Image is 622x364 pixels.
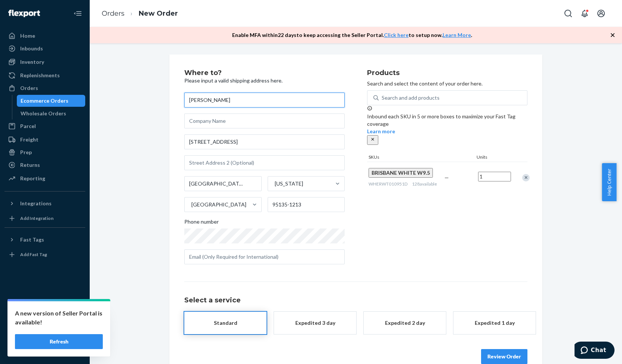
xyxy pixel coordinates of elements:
div: Inbounds [20,45,43,52]
div: Integrations [20,200,52,207]
button: Expedited 3 day [274,312,356,334]
div: Orders [20,84,38,92]
div: Expedited 2 day [375,319,435,327]
button: Learn more [367,128,395,135]
span: 128 available [412,181,437,187]
div: Add Fast Tag [20,251,47,258]
iframe: Opens a widget where you can chat to one of our agents [575,342,615,360]
input: Street Address [184,134,345,149]
a: Add Fast Tag [4,249,85,261]
input: Company Name [184,113,345,128]
a: Reporting [4,172,85,184]
button: Fast Tags [4,234,85,246]
button: BRISBANE WHITE W9.5 [369,168,433,178]
h1: Select a service [184,297,527,304]
div: [US_STATE] [275,180,303,187]
button: close [367,135,378,145]
span: Phone number [184,218,219,228]
span: BRISBANE WHITE W9.5 [372,169,430,176]
div: Ecommerce Orders [21,97,68,105]
span: — [444,174,449,181]
input: City [184,176,262,191]
h2: Where to? [184,69,345,77]
div: Wholesale Orders [21,110,66,117]
div: Inbound each SKU in 5 or more boxes to maximize your Fast Tag coverage [367,105,527,145]
a: Inventory [4,56,85,68]
div: Parcel [20,122,36,130]
div: SKUs [367,154,475,162]
h2: Products [367,69,527,77]
a: Returns [4,159,85,171]
button: Give Feedback [4,343,85,355]
p: A new version of Seller Portal is available! [15,309,103,327]
a: Orders [102,9,124,18]
div: Expedited 1 day [465,319,524,327]
div: Inventory [20,58,44,66]
div: Prep [20,149,32,156]
div: Reporting [20,175,45,182]
div: Freight [20,136,39,143]
div: Units [475,154,509,162]
a: Ecommerce Orders [17,95,86,107]
a: Add Integration [4,212,85,224]
button: Talk to Support [4,318,85,330]
button: Integrations [4,197,85,209]
a: Settings [4,305,85,317]
img: Flexport logo [8,10,40,17]
div: Standard [195,319,255,327]
div: Expedited 3 day [285,319,345,327]
a: Parcel [4,120,85,132]
a: Home [4,30,85,42]
a: Freight [4,134,85,146]
input: Street Address 2 (Optional) [184,155,345,170]
span: WHERWT010951D [369,181,407,187]
a: Prep [4,146,85,158]
a: Wholesale Orders [17,108,86,119]
div: Add Integration [20,215,53,221]
input: ZIP Code [268,197,345,212]
button: Open notifications [577,6,592,21]
ol: breadcrumbs [96,3,184,25]
button: Standard [184,312,267,334]
div: Search and add products [382,94,440,102]
p: Please input a valid shipping address here. [184,77,345,84]
a: Replenishments [4,69,85,81]
input: First & Last Name [184,93,345,108]
button: Open Search Box [561,6,576,21]
div: [GEOGRAPHIC_DATA] [191,201,246,208]
a: Learn More [443,32,471,38]
div: Remove Item [522,174,530,181]
a: New Order [139,9,178,18]
input: [US_STATE] [274,180,275,187]
p: Enable MFA within 22 days to keep accessing the Seller Portal. to setup now. . [232,31,472,39]
a: Click here [384,32,409,38]
a: Inbounds [4,43,85,55]
button: Close Navigation [70,6,85,21]
input: [GEOGRAPHIC_DATA] [191,201,191,208]
div: Home [20,32,35,40]
div: Fast Tags [20,236,44,243]
p: Search and select the content of your order here. [367,80,527,87]
input: Quantity [478,172,511,181]
div: Returns [20,161,40,169]
div: Replenishments [20,72,60,79]
button: Expedited 1 day [453,312,536,334]
a: Orders [4,82,85,94]
button: Refresh [15,334,103,349]
input: Email (Only Required for International) [184,249,345,264]
button: Expedited 2 day [364,312,446,334]
a: Help Center [4,330,85,342]
button: Help Center [602,163,616,201]
button: Open account menu [594,6,609,21]
button: Review Order [481,349,527,364]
